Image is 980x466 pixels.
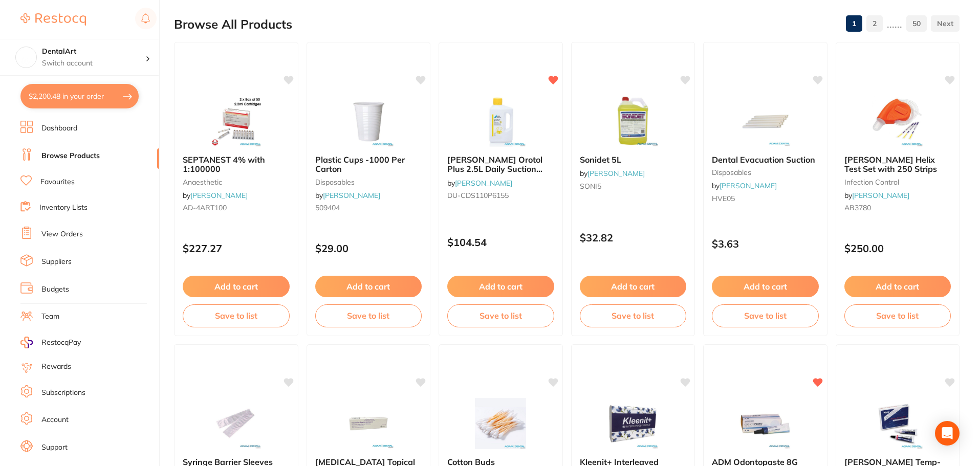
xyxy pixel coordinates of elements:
[712,194,735,203] span: HVE05
[42,58,145,69] p: Switch account
[190,191,248,200] a: [PERSON_NAME]
[455,179,512,188] a: [PERSON_NAME]
[41,338,81,348] span: RestocqPay
[906,13,927,34] a: 50
[712,276,819,297] button: Add to cart
[712,181,777,190] span: by
[864,398,931,449] img: Kerr Temp-Bond Tubes
[40,177,75,187] a: Favourites
[712,304,819,327] button: Save to list
[174,17,292,32] h2: Browse All Products
[20,337,33,348] img: RestocqPay
[732,96,798,147] img: Dental Evacuation Suction
[447,155,554,174] b: Durr Orotol Plus 2.5L Daily Suction Cleaning
[183,191,248,200] span: by
[41,388,85,398] a: Subscriptions
[580,182,601,191] span: SONI5
[41,362,71,372] a: Rewards
[846,13,862,34] a: 1
[844,191,909,200] span: by
[16,47,36,68] img: DentalArt
[315,154,405,174] span: Plastic Cups -1000 Per Carton
[183,203,227,212] span: AD-4ART100
[315,155,422,174] b: Plastic Cups -1000 Per Carton
[447,154,542,184] span: [PERSON_NAME] Orotol Plus 2.5L Daily Suction Cleaning
[41,284,69,295] a: Budgets
[315,203,340,212] span: 509404
[447,191,509,200] span: DU-CDS110P6155
[844,155,951,174] b: Browne Helix Test Set with 250 Strips
[844,178,951,186] small: infection control
[41,257,72,267] a: Suppliers
[467,96,534,147] img: Durr Orotol Plus 2.5L Daily Suction Cleaning
[467,398,534,449] img: Cotton Buds Biodegradable
[315,304,422,327] button: Save to list
[712,168,819,176] small: disposables
[712,155,819,164] b: Dental Evacuation Suction
[580,232,687,243] p: $32.82
[41,312,59,322] a: Team
[183,276,290,297] button: Add to cart
[20,84,139,108] button: $2,200.48 in your order
[41,123,77,134] a: Dashboard
[183,155,290,174] b: SEPTANEST 4% with 1:100000
[844,154,937,174] span: [PERSON_NAME] Helix Test Set with 250 Strips
[41,415,69,425] a: Account
[183,154,265,174] span: SEPTANEST 4% with 1:100000
[844,203,871,212] span: AB3780
[39,203,88,213] a: Inventory Lists
[203,398,269,449] img: Syringe Barrier Sleeves
[935,421,960,446] div: Open Intercom Messenger
[587,169,645,178] a: [PERSON_NAME]
[42,47,145,57] h4: DentalArt
[447,304,554,327] button: Save to list
[852,191,909,200] a: [PERSON_NAME]
[41,151,100,161] a: Browse Products
[580,304,687,327] button: Save to list
[20,337,81,348] a: RestocqPay
[864,96,931,147] img: Browne Helix Test Set with 250 Strips
[887,18,902,30] p: ......
[447,276,554,297] button: Add to cart
[844,276,951,297] button: Add to cart
[844,242,951,254] p: $250.00
[580,169,645,178] span: by
[720,181,777,190] a: [PERSON_NAME]
[183,304,290,327] button: Save to list
[335,96,402,147] img: Plastic Cups -1000 Per Carton
[183,242,290,254] p: $227.27
[183,178,290,186] small: anaesthetic
[315,178,422,186] small: disposables
[41,442,68,453] a: Support
[315,276,422,297] button: Add to cart
[323,191,380,200] a: [PERSON_NAME]
[844,304,951,327] button: Save to list
[600,398,666,449] img: Kleenit+ Interleaved Towels
[866,13,883,34] a: 2
[20,13,86,26] img: Restocq Logo
[315,191,380,200] span: by
[580,155,687,164] b: Sonidet 5L
[203,96,269,147] img: SEPTANEST 4% with 1:100000
[335,398,402,449] img: Xylocaine Topical 10%
[600,96,666,147] img: Sonidet 5L
[732,398,798,449] img: ADM Odontopaste 8G
[20,8,86,31] a: Restocq Logo
[580,154,621,165] span: Sonidet 5L
[447,179,512,188] span: by
[580,276,687,297] button: Add to cart
[315,242,422,254] p: $29.00
[712,238,819,250] p: $3.63
[712,154,815,165] span: Dental Evacuation Suction
[41,229,83,239] a: View Orders
[447,236,554,248] p: $104.54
